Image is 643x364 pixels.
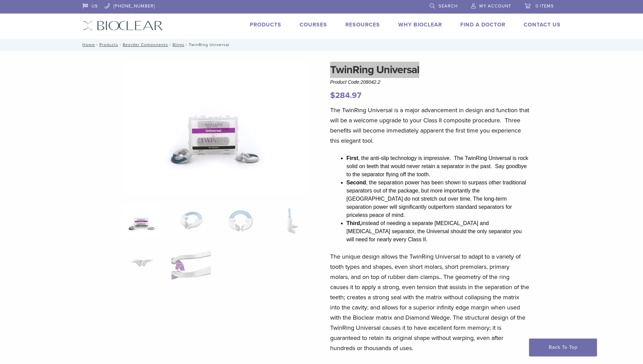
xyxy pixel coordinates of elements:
span: 0 items [536,3,554,9]
h1: TwinRing Universal [330,62,529,78]
a: Reorder Components [123,42,168,47]
img: TwinRing Universal - Image 2 [172,204,210,238]
img: 208042.2 [122,62,309,195]
span: / [168,43,173,46]
span: $ [330,90,335,100]
li: , the separation power has been shown to surpass other traditional separators out of the package,... [346,179,529,219]
a: Find A Doctor [460,21,505,28]
img: TwinRing Universal - Image 6 [172,246,210,280]
a: Why Bioclear [398,21,442,28]
span: / [184,43,189,46]
p: The unique design allows the TwinRing Universal to adapt to a variety of tooth types and shapes, ... [330,251,529,353]
a: Back To Top [529,339,597,356]
a: Courses [300,21,327,28]
img: TwinRing Universal - Image 3 [221,204,260,238]
p: The TwinRing Universal is a major advancement in design and function that will be a welcome upgra... [330,105,529,146]
a: Products [99,42,118,47]
img: TwinRing Universal - Image 5 [122,246,161,280]
span: / [95,43,99,46]
li: , the anti-slip technology is impressive. The TwinRing Universal is rock solid on teeth that woul... [346,154,529,179]
span: My Account [479,3,511,9]
nav: TwinRing Universal [78,39,566,51]
a: Resources [345,21,380,28]
strong: First [346,155,358,161]
span: / [118,43,123,46]
img: TwinRing Universal - Image 4 [270,204,309,238]
span: Product Code: [330,79,380,85]
a: Rings [173,42,184,47]
span: Search [439,3,458,9]
li: instead of needing a separate [MEDICAL_DATA] and [MEDICAL_DATA] separator, the Universal should t... [346,219,529,244]
strong: Third, [346,220,361,226]
span: 208042.2 [361,79,380,85]
img: Bioclear [83,21,163,31]
a: Home [80,42,95,47]
img: 208042.2-324x324.png [122,204,161,238]
bdi: 284.97 [330,90,361,100]
a: Products [250,21,281,28]
strong: Second [346,180,366,185]
a: Contact Us [524,21,561,28]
